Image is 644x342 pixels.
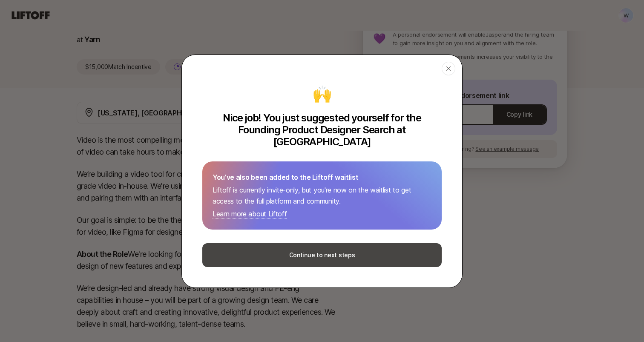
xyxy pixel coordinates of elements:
[202,112,442,148] p: Nice job! You just suggested yourself for the Founding Product Designer Search at [GEOGRAPHIC_DATA]
[213,210,287,218] a: Learn more about Liftoff
[313,82,332,105] div: 🙌
[213,184,431,207] p: Liftoff is currently invite-only, but you're now on the waitlist to get access to the full platfo...
[213,172,431,183] p: You’ve also been added to the Liftoff waitlist
[202,243,442,267] button: Continue to next steps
